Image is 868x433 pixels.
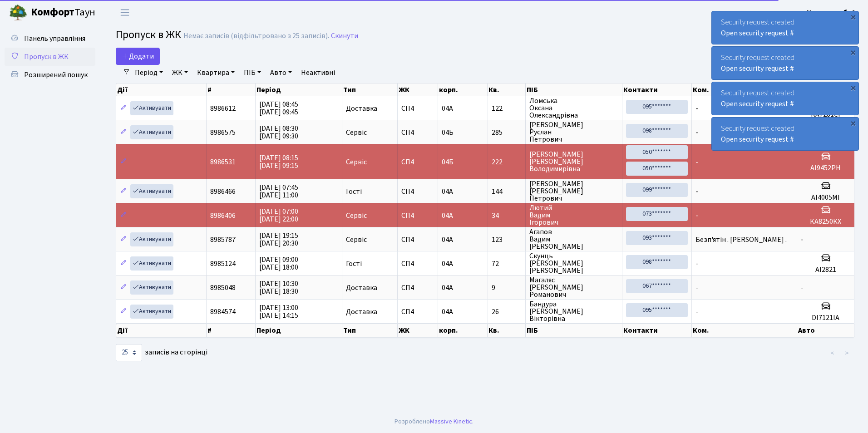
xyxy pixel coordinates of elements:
[183,32,329,40] div: Немає записів (відфільтровано з 25 записів).
[848,12,858,21] div: ×
[695,283,698,293] span: -
[130,305,173,319] a: Активувати
[398,84,438,96] th: ЖК
[9,4,27,22] img: logo.png
[695,211,698,221] span: -
[210,187,236,197] span: 8986466
[721,28,794,38] a: Open security request #
[807,7,857,18] a: Консьєрж б. 4.
[442,187,453,197] span: 04А
[721,99,794,109] a: Open security request #
[692,324,798,337] th: Ком.
[130,101,173,115] a: Активувати
[529,252,618,274] span: Скунць [PERSON_NAME] [PERSON_NAME]
[695,235,787,245] span: Безп'ятін . [PERSON_NAME] .
[622,324,692,337] th: Контакти
[259,207,298,224] span: [DATE] 07:00 [DATE] 22:00
[848,48,858,57] div: ×
[848,83,858,92] div: ×
[259,123,298,141] span: [DATE] 08:30 [DATE] 09:30
[442,128,454,138] span: 04Б
[5,30,95,48] a: Панель управління
[342,84,398,96] th: Тип
[442,307,453,317] span: 04А
[256,84,342,96] th: Період
[807,8,857,18] b: Консьєрж б. 4.
[529,204,618,226] span: Лютий Вадим Ігорович
[259,99,298,117] span: [DATE] 08:45 [DATE] 09:45
[712,118,858,150] div: Security request created
[492,260,522,267] span: 72
[529,228,618,250] span: Агапов Вадим [PERSON_NAME]
[438,324,488,337] th: корп.
[695,157,698,167] span: -
[529,121,618,143] span: [PERSON_NAME] Руслан Петрович
[342,324,398,337] th: Тип
[210,211,236,221] span: 8986406
[801,164,850,172] h5: АІ9452РН
[401,158,434,166] span: СП4
[712,47,858,79] div: Security request created
[492,105,522,112] span: 122
[113,5,136,20] button: Переключити навігацію
[210,103,236,113] span: 8986612
[259,182,298,200] span: [DATE] 07:45 [DATE] 11:00
[210,128,236,138] span: 8986575
[488,84,526,96] th: Кв.
[801,217,850,226] h5: КА8250КХ
[259,255,298,272] span: [DATE] 09:00 [DATE] 18:00
[430,417,472,426] a: Massive Kinetic
[297,65,339,80] a: Неактивні
[346,105,377,112] span: Доставка
[256,324,342,337] th: Період
[438,84,488,96] th: корп.
[442,103,453,113] span: 04А
[488,324,526,337] th: Кв.
[210,259,236,269] span: 8985124
[712,82,858,115] div: Security request created
[401,284,434,291] span: СП4
[492,212,522,219] span: 34
[492,284,522,291] span: 9
[801,283,804,293] span: -
[122,51,154,61] span: Додати
[331,32,358,40] a: Скинути
[492,236,522,243] span: 123
[193,65,238,80] a: Квартира
[31,5,95,20] span: Таун
[797,324,854,337] th: Авто
[848,118,858,128] div: ×
[395,417,473,427] div: Розроблено .
[210,307,236,317] span: 8984574
[346,212,367,219] span: Сервіс
[401,260,434,267] span: СП4
[130,125,173,139] a: Активувати
[130,280,173,295] a: Активувати
[695,259,698,269] span: -
[259,153,298,171] span: [DATE] 08:15 [DATE] 09:15
[130,256,173,271] a: Активувати
[529,151,618,172] span: [PERSON_NAME] [PERSON_NAME] Володимирівна
[31,5,74,20] b: Комфорт
[210,235,236,245] span: 8985787
[492,129,522,136] span: 285
[401,188,434,195] span: СП4
[259,303,298,320] span: [DATE] 13:00 [DATE] 14:15
[130,184,173,198] a: Активувати
[346,236,367,243] span: Сервіс
[24,52,69,62] span: Пропуск в ЖК
[526,324,622,337] th: ПІБ
[346,188,362,195] span: Гості
[622,84,692,96] th: Контакти
[529,300,618,322] span: Бандура [PERSON_NAME] Вікторівна
[442,259,453,269] span: 04А
[492,308,522,315] span: 26
[207,324,256,337] th: #
[801,314,850,322] h5: DI7121IA
[266,65,296,80] a: Авто
[712,11,858,44] div: Security request created
[492,158,522,166] span: 222
[116,27,181,43] span: Пропуск в ЖК
[801,266,850,274] h5: АІ2821
[346,129,367,136] span: Сервіс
